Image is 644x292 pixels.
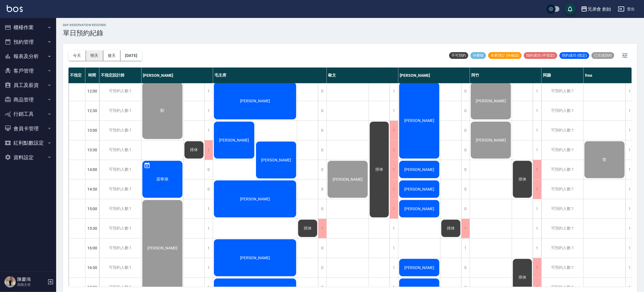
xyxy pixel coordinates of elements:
[68,50,86,61] button: 今天
[461,258,470,277] div: 0
[17,277,46,282] h5: 陳慶鴻
[602,157,608,162] span: 曾
[390,219,398,238] div: 1
[517,177,527,182] span: 排休
[239,197,271,201] span: [PERSON_NAME]
[390,101,398,120] div: 1
[475,99,507,103] span: [PERSON_NAME]
[584,68,634,83] div: free
[471,53,486,58] span: 待審核
[449,53,468,58] span: 不可預約
[7,5,23,12] img: Logo
[533,101,541,120] div: 1
[2,49,54,64] button: 報表及分析
[156,177,170,182] span: 梁華潮
[461,219,470,238] div: 1
[390,180,398,199] div: 1
[374,167,384,172] span: 排休
[85,199,99,219] div: 15:00
[616,4,637,14] button: 登出
[390,258,398,277] div: 1
[625,199,634,219] div: 1
[588,6,611,13] div: 兄弟會 創始
[403,118,435,123] span: [PERSON_NAME]
[85,258,99,277] div: 16:30
[2,20,54,35] button: 櫃檯作業
[533,140,541,160] div: 1
[533,82,541,101] div: 1
[146,246,179,250] span: [PERSON_NAME]
[318,101,326,120] div: 0
[85,160,99,179] div: 14:00
[318,140,326,160] div: 0
[2,136,54,150] button: 紅利點數設定
[542,238,583,258] div: 可預約人數:1
[533,180,541,199] div: 1
[488,53,522,58] span: 未來預訂 (待確認)
[99,121,141,140] div: 可預約人數:1
[625,238,634,258] div: 1
[204,238,213,258] div: 1
[318,180,326,199] div: 0
[85,68,99,83] div: 時間
[542,101,583,120] div: 可預約人數:1
[204,219,213,238] div: 1
[2,121,54,136] button: 會員卡管理
[99,82,141,101] div: 可預約人數:1
[99,238,141,258] div: 可預約人數:1
[390,238,398,258] div: 1
[403,167,435,172] span: [PERSON_NAME]
[625,258,634,277] div: 1
[390,160,398,179] div: 1
[542,180,583,199] div: 可預約人數:1
[542,82,583,101] div: 可預約人數:1
[85,179,99,199] div: 14:30
[2,92,54,107] button: 商品管理
[141,68,213,83] div: [PERSON_NAME]
[403,265,435,270] span: [PERSON_NAME]
[403,207,435,211] span: [PERSON_NAME]
[2,35,54,49] button: 預約管理
[318,238,326,258] div: 0
[533,199,541,219] div: 1
[85,120,99,140] div: 13:00
[189,147,199,152] span: 排休
[517,275,527,280] span: 排休
[303,226,313,231] span: 排休
[204,180,213,199] div: 0
[99,258,141,277] div: 可預約人數:1
[461,160,470,179] div: 0
[318,199,326,219] div: 0
[318,160,326,179] div: 0
[542,258,583,277] div: 可預約人數:1
[239,256,271,260] span: [PERSON_NAME]
[204,121,213,140] div: 1
[542,121,583,140] div: 可預約人數:1
[85,81,99,101] div: 12:00
[204,82,213,101] div: 1
[17,282,46,287] p: 高階主管
[327,68,398,83] div: 歐文
[99,101,141,120] div: 可預約人數:1
[99,160,141,179] div: 可預約人數:1
[475,138,507,142] span: [PERSON_NAME]
[625,140,634,160] div: 1
[565,3,576,15] button: save
[461,121,470,140] div: 0
[103,50,121,61] button: 後天
[390,82,398,101] div: 1
[524,53,557,58] span: 預約成功 (不指定)
[579,3,613,15] button: 兄弟會 創始
[390,121,398,140] div: 1
[86,50,103,61] button: 明天
[470,68,542,83] div: 阿竹
[204,199,213,219] div: 1
[625,160,634,179] div: 1
[533,258,541,277] div: 1
[85,101,99,120] div: 12:30
[461,140,470,160] div: 0
[625,180,634,199] div: 1
[625,121,634,140] div: 1
[446,226,456,231] span: 排休
[99,219,141,238] div: 可預約人數:1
